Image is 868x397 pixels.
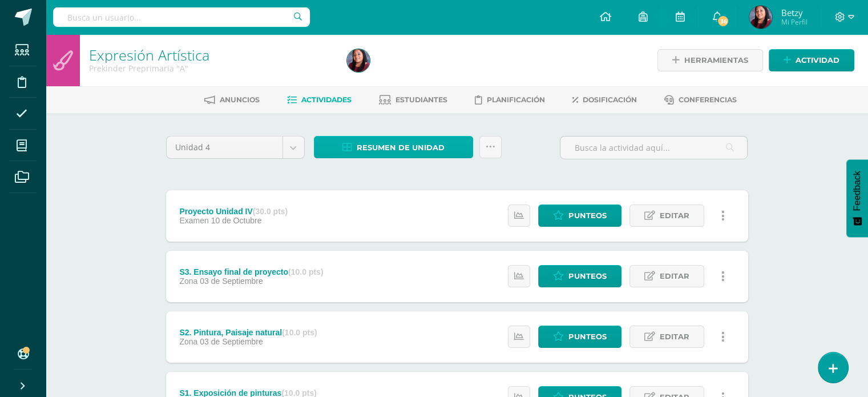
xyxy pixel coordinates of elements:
[660,326,689,347] span: Editar
[664,91,737,109] a: Conferencias
[179,207,288,216] div: Proyecto Unidad IV
[200,337,263,346] span: 03 de Septiembre
[179,337,197,346] span: Zona
[282,328,317,337] strong: (10.0 pts)
[204,91,260,109] a: Anuncios
[781,17,807,27] span: Mi Perfil
[89,63,333,74] div: Prekinder Preprimaria 'A'
[657,49,763,71] a: Herramientas
[179,267,323,276] div: S3. Ensayo final de proyecto
[347,49,370,72] img: e3ef1c2e9fb4cf0091d72784ffee823d.png
[379,91,447,109] a: Estudiantes
[487,95,545,104] span: Planificación
[179,276,197,286] span: Zona
[660,205,689,226] span: Editar
[538,265,621,287] a: Punteos
[179,216,208,225] span: Examen
[89,45,209,65] a: Expresión Artística
[717,15,729,27] span: 36
[538,204,621,227] a: Punteos
[287,91,352,109] a: Actividades
[53,7,310,27] input: Busca un usuario...
[781,7,807,18] span: Betzy
[538,326,621,348] a: Punteos
[572,91,637,109] a: Dosificación
[769,49,854,71] a: Actividad
[852,171,862,211] span: Feedback
[301,95,352,104] span: Actividades
[395,95,447,104] span: Estudiantes
[220,95,260,104] span: Anuncios
[560,137,747,159] input: Busca la actividad aquí...
[288,267,323,276] strong: (10.0 pts)
[749,6,772,29] img: e3ef1c2e9fb4cf0091d72784ffee823d.png
[660,266,689,287] span: Editar
[89,47,333,63] h1: Expresión Artística
[211,216,262,225] span: 10 de Octubre
[167,137,304,158] a: Unidad 4
[357,137,445,158] span: Resumen de unidad
[796,50,839,71] span: Actividad
[846,159,868,237] button: Feedback - Mostrar encuesta
[475,91,545,109] a: Planificación
[568,266,607,287] span: Punteos
[175,137,274,158] span: Unidad 4
[568,205,607,226] span: Punteos
[253,207,288,216] strong: (30.0 pts)
[314,136,473,158] a: Resumen de unidad
[568,326,607,347] span: Punteos
[200,276,263,286] span: 03 de Septiembre
[583,95,637,104] span: Dosificación
[179,328,317,337] div: S2. Pintura, Paisaje natural
[679,95,737,104] span: Conferencias
[684,50,748,71] span: Herramientas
